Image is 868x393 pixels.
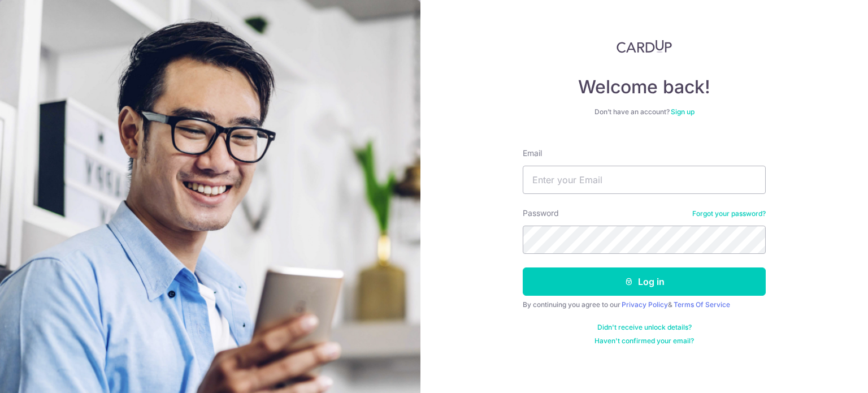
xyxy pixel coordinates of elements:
[523,166,766,194] input: Enter your Email
[523,76,766,98] h4: Welcome back!
[617,40,672,53] img: CardUp Logo
[594,336,694,346] a: Haven't confirmed your email?
[597,323,692,332] a: Didn't receive unlock details?
[523,148,542,159] label: Email
[692,209,766,218] a: Forgot your password?
[622,300,668,309] a: Privacy Policy
[671,107,695,116] a: Sign up
[523,300,766,309] div: By continuing you agree to our &
[523,267,766,296] button: Log in
[674,300,730,309] a: Terms Of Service
[523,208,559,219] label: Password
[523,107,766,116] div: Don’t have an account?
